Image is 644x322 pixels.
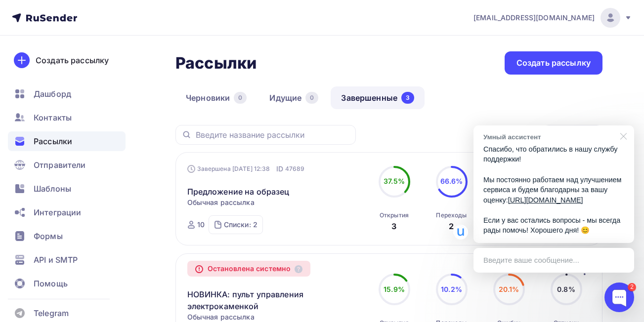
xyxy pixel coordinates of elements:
[516,57,591,69] div: Создать рассылку
[187,164,305,174] div: Завершена [DATE] 12:38
[508,196,583,204] a: [URL][DOMAIN_NAME]
[8,84,126,104] a: Дашборд
[34,135,72,147] span: Рассылки
[401,92,414,104] div: 3
[175,53,257,73] h2: Рассылки
[187,312,255,322] span: Обычная рассылка
[224,220,258,230] div: Списки: 2
[196,129,350,140] input: Введите название рассылки
[34,230,63,242] span: Формы
[234,92,247,104] div: 0
[187,288,357,312] a: НОВИНКА: пульт управления электрокаменкой
[473,248,634,273] div: Введите ваше сообщение...
[259,86,329,109] a: Идущие0
[440,177,463,185] span: 66.6%
[441,285,462,293] span: 10.2%
[499,285,519,293] span: 20.1%
[8,155,126,175] a: Отправители
[380,211,409,219] div: Открытия
[187,186,290,198] a: Предложение на образец
[34,307,69,319] span: Telegram
[8,108,126,127] a: Контакты
[473,8,632,28] a: [EMAIL_ADDRESS][DOMAIN_NAME]
[34,206,81,218] span: Интеграции
[391,220,396,232] div: 3
[175,86,257,109] a: Черновики0
[483,132,614,142] div: Умный ассистент
[483,144,624,236] p: Спасибо, что обратились в нашу службу поддержки! Мы постоянно работаем над улучшением сервиса и б...
[331,86,425,109] a: Завершенные3
[187,261,311,277] div: Остановлена системно
[305,92,318,104] div: 0
[384,285,405,293] span: 15.9%
[473,13,595,23] span: [EMAIL_ADDRESS][DOMAIN_NAME]
[276,164,283,174] span: ID
[285,164,305,174] span: 47689
[453,225,468,240] img: Умный ассистент
[436,211,467,219] div: Переходы
[187,198,255,207] span: Обычная рассылка
[34,278,68,289] span: Помощь
[384,177,405,185] span: 37.5%
[8,131,126,151] a: Рассылки
[34,254,78,266] span: API и SMTP
[34,112,72,123] span: Контакты
[8,179,126,199] a: Шаблоны
[8,226,126,246] a: Формы
[449,220,454,232] div: 2
[557,285,575,293] span: 0.8%
[36,54,109,66] div: Создать рассылку
[34,183,71,195] span: Шаблоны
[628,283,636,291] div: 2
[34,88,71,100] span: Дашборд
[34,159,86,171] span: Отправители
[197,220,205,230] div: 10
